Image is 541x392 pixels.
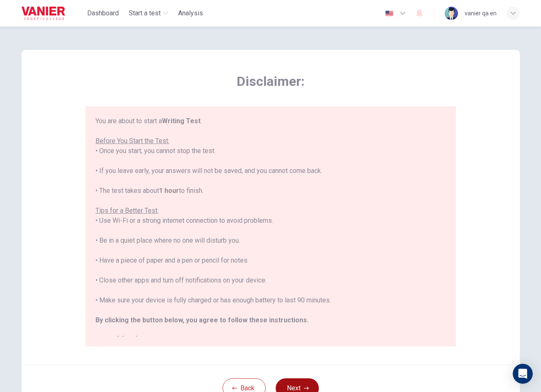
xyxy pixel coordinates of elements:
[445,7,458,20] img: Profile picture
[175,6,206,21] button: Analysis
[465,8,497,18] div: vanier qa en
[84,6,122,21] button: Dashboard
[178,8,203,18] span: Analysis
[95,335,446,345] h2: Good luck!
[513,364,533,384] div: Open Intercom Messenger
[86,73,456,90] span: Disclaimer:
[162,117,201,125] b: Writing Test
[95,137,169,145] u: Before You Start the Test:
[22,5,65,22] img: Vanier logo
[159,187,179,195] b: 1 hour
[95,207,159,214] u: Tips for a Better Test:
[87,8,119,18] span: Dashboard
[384,10,394,17] img: en
[95,116,446,345] div: You are about to start a . • Once you start, you cannot stop the test. • If you leave early, your...
[95,316,308,324] b: By clicking the button below, you agree to follow these instructions.
[125,6,171,21] button: Start a test
[22,5,84,22] a: Vanier logo
[129,8,161,18] span: Start a test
